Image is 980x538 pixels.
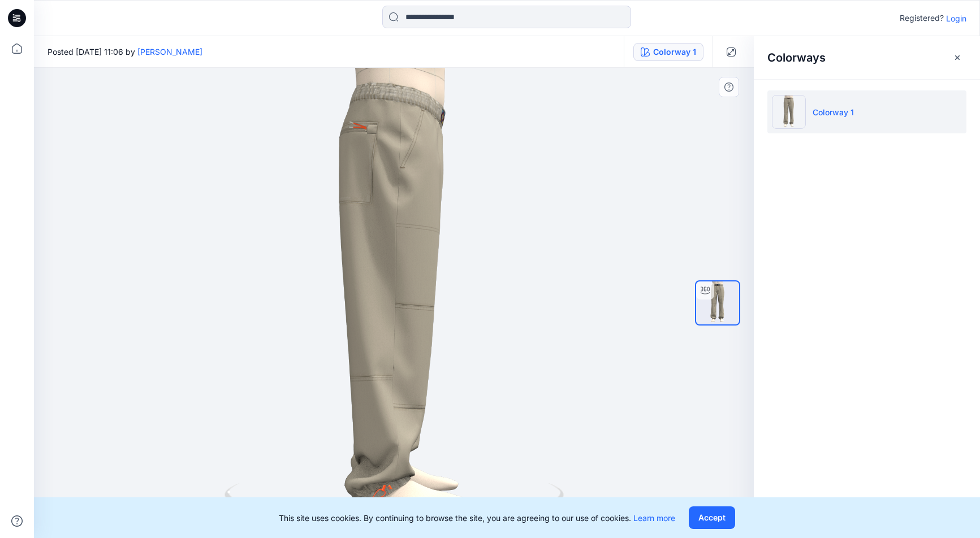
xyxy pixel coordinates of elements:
[772,95,806,129] img: Colorway 1
[696,281,739,324] img: turntable-06-10-2025-15:07:09
[279,512,675,524] p: This site uses cookies. By continuing to browse the site, you are agreeing to our use of cookies.
[946,12,966,24] p: Login
[137,47,202,57] a: [PERSON_NAME]
[689,506,735,529] button: Accept
[633,513,675,523] a: Learn more
[653,46,696,58] div: Colorway 1
[767,51,826,64] h2: Colorways
[48,46,202,58] span: Posted [DATE] 11:06 by
[633,43,703,61] button: Colorway 1
[813,106,854,118] p: Colorway 1
[900,11,944,25] p: Registered?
